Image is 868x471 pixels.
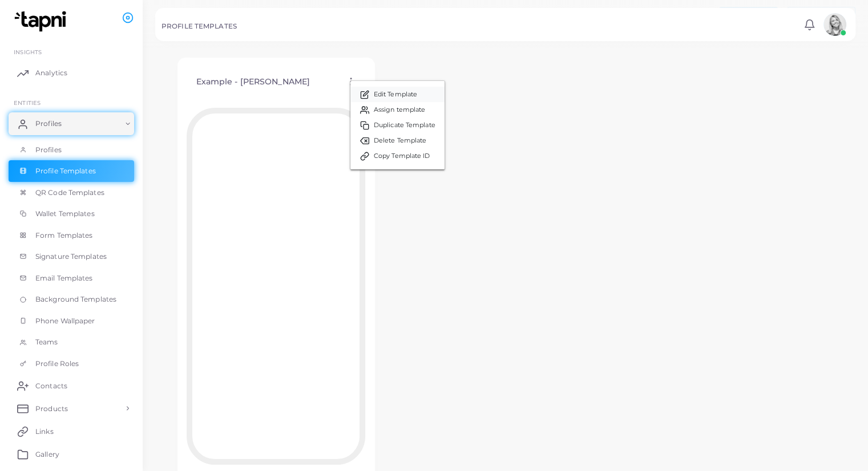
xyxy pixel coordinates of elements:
span: Contacts [35,381,67,391]
span: Delete Template [374,136,427,145]
span: INSIGHTS [14,48,42,55]
a: Profiles [9,139,134,161]
a: Contacts [9,374,134,397]
a: Email Templates [9,267,134,289]
a: Profile Roles [9,353,134,375]
h4: Example - [PERSON_NAME] [196,77,310,87]
span: Form Templates [35,230,93,241]
a: Profiles [9,112,134,135]
span: Assign template [374,105,426,115]
a: QR Code Templates [9,182,134,204]
a: Signature Templates [9,246,134,267]
span: Profile Roles [35,359,79,369]
a: Links [9,420,134,442]
a: Teams [9,331,134,353]
span: Products [35,404,68,414]
img: avatar [823,13,846,36]
a: Wallet Templates [9,203,134,225]
a: Profile Templates [9,160,134,182]
span: Phone Wallpaper [35,316,95,326]
span: Copy Template ID [374,152,430,161]
span: QR Code Templates [35,188,104,198]
span: Profiles [35,119,62,129]
a: Phone Wallpaper [9,310,134,332]
h5: PROFILE TEMPLATES [162,22,237,30]
span: Signature Templates [35,251,107,262]
span: Edit Template [374,90,417,99]
img: logo [10,11,74,32]
span: Email Templates [35,273,93,283]
a: Form Templates [9,225,134,246]
a: Background Templates [9,289,134,310]
span: Background Templates [35,294,116,304]
a: Products [9,397,134,420]
span: Profile Templates [35,166,96,176]
span: Teams [35,337,58,347]
a: Analytics [9,62,134,84]
span: Analytics [35,68,67,78]
span: Gallery [35,449,59,460]
span: Links [35,427,54,437]
span: Duplicate Template [374,121,435,130]
a: Gallery [9,442,134,465]
span: Wallet Templates [35,209,95,219]
a: avatar [820,13,849,36]
span: Profiles [35,145,62,155]
span: ENTITIES [14,99,41,106]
